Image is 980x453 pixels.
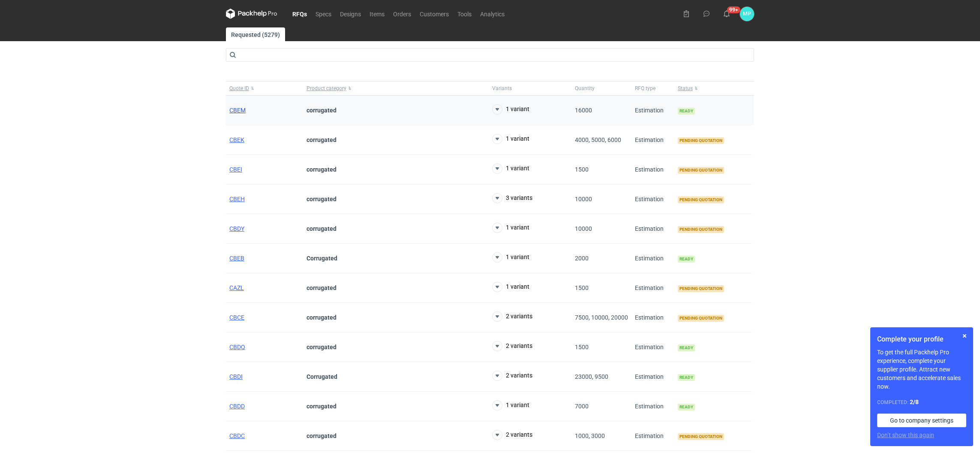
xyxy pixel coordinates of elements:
strong: Corrugated [307,255,337,262]
span: Product category [307,85,346,92]
span: Ready [678,374,695,381]
div: Completed: [877,398,966,407]
strong: corrugated [307,107,337,114]
div: Estimation [631,421,674,451]
button: MP [740,7,754,21]
a: Customers [415,9,453,19]
a: CBEM [229,107,246,114]
button: 1 variant [492,223,529,233]
a: Designs [336,9,365,19]
svg: Packhelp Pro [226,9,277,19]
span: Quote ID [229,85,249,92]
strong: corrugated [307,344,337,350]
div: Estimation [631,125,674,155]
span: Pending quotation [678,285,724,292]
div: Estimation [631,244,674,273]
strong: corrugated [307,314,337,321]
span: RFQ type [635,85,655,92]
strong: corrugated [307,225,337,232]
a: CBDI [229,373,243,380]
a: CAZL [229,284,244,291]
span: 10000 [575,225,592,232]
button: 99+ [720,7,733,21]
span: Pending quotation [678,315,724,322]
div: Estimation [631,332,674,362]
strong: corrugated [307,196,337,202]
button: Skip for now [959,331,970,341]
div: Estimation [631,214,674,244]
a: CBCE [229,314,244,321]
button: 2 variants [492,341,532,351]
span: 23000, 9500 [575,373,608,380]
span: Ready [678,404,695,411]
span: Pending quotation [678,226,724,233]
span: 16000 [575,107,592,114]
span: Status [678,85,693,92]
span: 1500 [575,284,589,291]
button: 2 variants [492,311,532,322]
strong: corrugated [307,136,337,143]
div: Martyna Paroń [740,7,754,21]
span: 10000 [575,196,592,202]
a: CBEB [229,255,244,262]
span: Variants [492,85,512,92]
h1: Complete your profile [877,334,966,344]
span: CBEK [229,136,244,143]
button: 1 variant [492,104,529,115]
a: CBDY [229,225,244,232]
a: RFQs [288,9,311,19]
strong: corrugated [307,403,337,410]
span: CBDQ [229,344,245,350]
span: Pending quotation [678,137,724,144]
a: Analytics [476,9,509,19]
strong: corrugated [307,284,337,291]
span: 4000, 5000, 6000 [575,136,621,143]
a: CBEH [229,196,245,202]
div: Estimation [631,303,674,332]
span: Ready [678,344,695,351]
button: Product category [303,82,489,95]
a: Orders [389,9,415,19]
strong: corrugated [307,432,337,439]
button: Quote ID [226,82,303,95]
div: Estimation [631,362,674,392]
span: Quantity [575,85,595,92]
button: 1 variant [492,282,529,292]
div: Estimation [631,155,674,184]
a: Tools [453,9,476,19]
a: Go to company settings [877,414,966,427]
span: 1500 [575,344,589,350]
a: CBDC [229,432,245,439]
button: 2 variants [492,430,532,440]
span: 1000, 3000 [575,432,605,439]
button: Status [674,82,752,95]
span: Ready [678,256,695,263]
span: 7000 [575,403,589,410]
a: CBEI [229,166,242,173]
span: 7500, 10000, 20000 [575,314,628,321]
button: Don’t show this again [877,431,934,439]
button: 2 variants [492,371,532,381]
button: 1 variant [492,163,529,174]
button: 1 variant [492,134,529,144]
button: 1 variant [492,400,529,411]
a: Specs [311,9,336,19]
a: Items [365,9,389,19]
div: Estimation [631,392,674,421]
a: CBDD [229,403,245,410]
strong: Corrugated [307,373,337,380]
button: 3 variants [492,193,532,203]
strong: 2 / 8 [910,399,919,405]
span: 1500 [575,166,589,173]
span: Ready [678,108,695,115]
a: Requested (5279) [226,27,285,41]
